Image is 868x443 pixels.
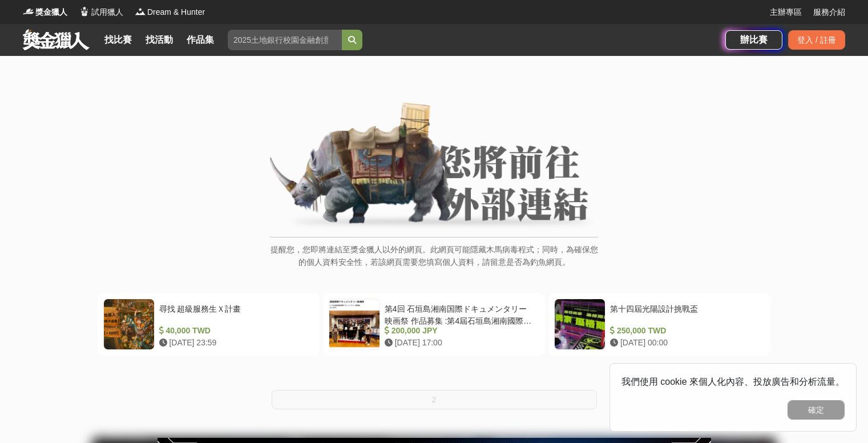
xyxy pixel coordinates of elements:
[182,32,219,48] a: 作品集
[621,377,845,386] span: 我們使用 cookie 來個人化內容、投放廣告和分析流量。
[100,32,136,48] a: 找比賽
[79,6,90,17] img: Logo
[385,325,535,337] div: 200,000 JPY
[35,6,67,18] span: 獎金獵人
[788,30,845,50] div: 登入 / 註冊
[610,325,760,337] div: 250,000 TWD
[788,400,845,420] button: 確定
[323,293,545,356] a: 第4回 石垣島湘南国際ドキュメンタリー映画祭 作品募集 :第4屆石垣島湘南國際紀錄片電影節作品徵集 200,000 JPY [DATE] 17:00
[770,6,802,18] a: 主辦專區
[610,303,760,325] div: 第十四屆光陽設計挑戰盃
[159,303,309,325] div: 尋找 超級服務生Ｘ計畫
[270,102,598,231] img: External Link Banner
[147,6,205,18] span: Dream & Hunter
[813,6,845,18] a: 服務介紹
[141,32,177,48] a: 找活動
[725,30,782,50] a: 辦比賽
[23,6,67,18] a: Logo獎金獵人
[272,390,597,409] button: 2
[79,6,123,18] a: Logo試用獵人
[385,303,535,325] div: 第4回 石垣島湘南国際ドキュメンタリー映画祭 作品募集 :第4屆石垣島湘南國際紀錄片電影節作品徵集
[135,6,146,17] img: Logo
[135,6,205,18] a: LogoDream & Hunter
[98,293,320,356] a: 尋找 超級服務生Ｘ計畫 40,000 TWD [DATE] 23:59
[270,243,598,280] p: 提醒您，您即將連結至獎金獵人以外的網頁。此網頁可能隱藏木馬病毒程式；同時，為確保您的個人資料安全性，若該網頁需要您填寫個人資料，請留意是否為釣魚網頁。
[610,337,760,349] div: [DATE] 00:00
[159,325,309,337] div: 40,000 TWD
[91,6,123,18] span: 試用獵人
[385,337,535,349] div: [DATE] 17:00
[159,337,309,349] div: [DATE] 23:59
[548,293,770,356] a: 第十四屆光陽設計挑戰盃 250,000 TWD [DATE] 00:00
[228,30,342,50] input: 2025土地銀行校園金融創意挑戰賽：從你出發 開啟智慧金融新頁
[23,6,34,17] img: Logo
